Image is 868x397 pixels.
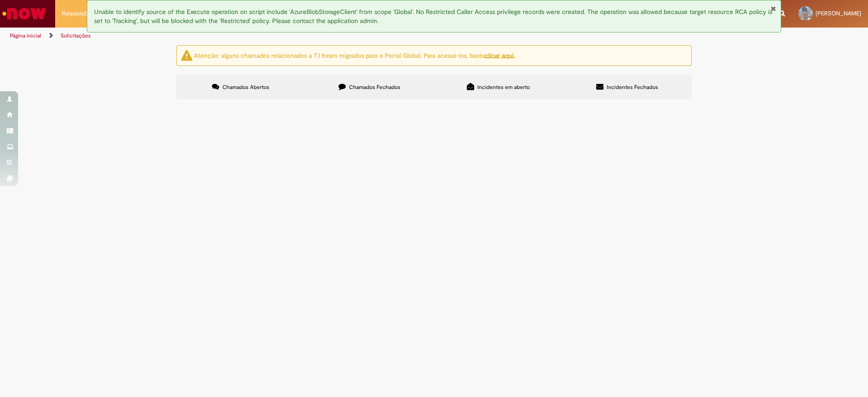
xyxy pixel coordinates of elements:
a: Página inicial [10,32,41,39]
ul: Trilhas de página [7,28,572,44]
span: Incidentes em aberto [477,84,530,91]
button: Fechar Notificação [770,5,776,12]
img: ServiceNow [1,5,47,23]
span: Unable to identify source of the Execute operation on script include 'AzureBlobStorageClient' fro... [94,8,772,25]
span: [PERSON_NAME] [816,9,861,17]
ng-bind-html: Atenção: alguns chamados relacionados a T.I foram migrados para o Portal Global. Para acessá-los,... [194,51,515,59]
span: Chamados Abertos [222,84,269,91]
span: Incidentes Fechados [607,84,658,91]
span: Requisições [62,9,94,18]
span: Chamados Fechados [349,84,401,91]
a: Solicitações [61,32,91,39]
a: clicar aqui. [485,51,515,59]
